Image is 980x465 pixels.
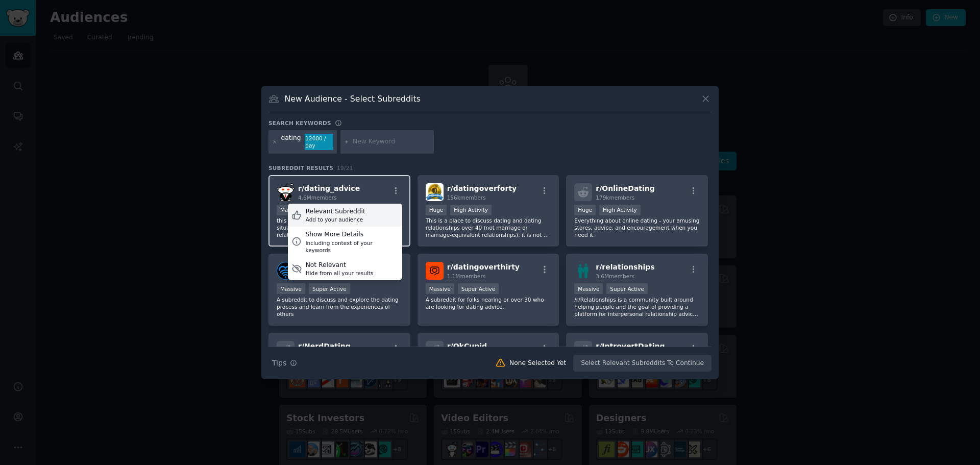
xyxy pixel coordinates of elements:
div: High Activity [599,205,641,215]
span: r/ dating_advice [298,184,360,192]
div: Hide from all your results [306,270,374,277]
div: Massive [426,283,454,294]
span: r/ NerdDating [298,342,351,350]
span: 156k members [447,194,486,201]
img: datingoverthirty [426,262,444,280]
div: Massive [277,283,305,294]
p: /r/Relationships is a community built around helping people and the goal of providing a platform ... [574,296,700,317]
div: 12000 / day [305,134,333,150]
span: r/ relationships [596,263,654,271]
span: 3.6M members [596,273,634,279]
div: Super Active [458,283,499,294]
div: Not Relevant [306,261,374,270]
div: Show More Details [305,230,398,239]
span: r/ OkCupid [447,342,487,350]
img: relationships [574,262,592,280]
img: dating [277,262,295,280]
p: A subreddit for folks nearing or over 30 who are looking for dating advice. [426,296,551,310]
span: 179k members [596,194,634,201]
div: None Selected Yet [509,359,566,368]
div: Huge [426,205,447,215]
div: Including context of your keywords [305,239,398,254]
h3: Search keywords [268,119,331,127]
p: This is a place to discuss dating and dating relationships over 40 (not marriage or marriage-equi... [426,217,551,238]
span: r/ datingoverforty [447,184,517,192]
p: A subreddit to discuss and explore the dating process and learn from the experiences of others [277,296,402,317]
div: Add to your audience [306,216,365,223]
div: Relevant Subreddit [306,207,365,216]
div: High Activity [450,205,492,215]
span: r/ OnlineDating [596,184,655,192]
span: r/ datingoverthirty [447,263,520,271]
div: Huge [574,205,596,215]
p: Everything about online dating - your amusing stores, advice, and encouragement when you need it. [574,217,700,238]
div: Super Active [606,283,648,294]
span: 1.1M members [447,273,486,279]
span: 4.6M members [298,194,337,201]
p: this sub is for advice about specific dating situations not general debates. posts about relation... [277,217,402,238]
div: Super Active [309,283,350,294]
img: datingoverforty [426,183,444,201]
input: New Keyword [353,137,430,146]
span: r/ IntrovertDating [596,342,665,350]
div: dating [281,134,301,150]
button: Tips [268,354,301,372]
span: Subreddit Results [268,164,333,172]
div: Massive [574,283,603,294]
img: dating_advice [277,183,295,201]
div: Massive [277,205,305,215]
span: 19 / 21 [337,165,353,171]
h3: New Audience - Select Subreddits [285,93,421,104]
span: Tips [272,358,286,369]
